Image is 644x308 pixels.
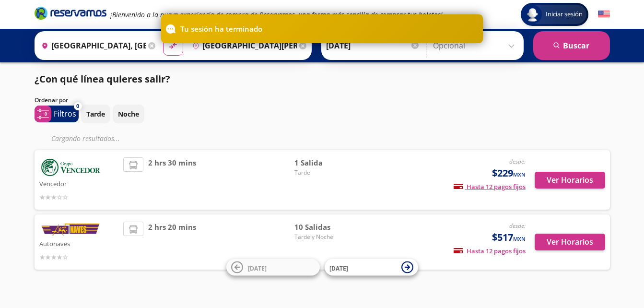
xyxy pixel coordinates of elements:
[81,105,110,123] button: Tarde
[248,264,267,272] span: [DATE]
[533,31,610,60] button: Buscar
[35,106,79,122] button: 0Filtros
[454,247,526,255] span: Hasta 12 pagos fijos
[148,222,196,262] span: 2 hrs 20 mins
[326,34,420,58] input: Elegir Fecha
[76,102,79,110] span: 0
[329,264,348,272] span: [DATE]
[110,10,443,19] em: ¡Bienvenido a la nueva experiencia de compra de Reservamos, una forma más sencilla de comprar tus...
[535,172,605,189] button: Ver Horarios
[492,230,526,245] span: $517
[35,6,106,23] a: Brand Logo
[509,157,526,166] em: desde:
[86,109,105,119] p: Tarde
[294,168,362,177] span: Tarde
[35,6,106,20] i: Brand Logo
[180,24,262,35] p: Tu sesión ha terminado
[118,109,139,119] p: Noche
[37,34,146,58] input: Buscar Origen
[39,237,119,249] p: Autonaves
[535,234,605,250] button: Ver Horarios
[294,222,362,233] span: 10 Salidas
[509,222,526,230] em: desde:
[35,96,68,105] p: Ordenar por
[54,108,76,119] p: Filtros
[51,134,120,143] em: Cargando resultados ...
[294,233,362,241] span: Tarde y Noche
[513,171,526,178] small: MXN
[226,259,320,276] button: [DATE]
[35,72,170,86] p: ¿Con qué línea quieres salir?
[542,10,586,19] span: Iniciar sesión
[39,157,102,178] img: Vencedor
[513,235,526,242] small: MXN
[113,105,144,123] button: Noche
[433,34,519,58] input: Opcional
[148,157,196,202] span: 2 hrs 30 mins
[294,157,362,168] span: 1 Salida
[598,9,610,21] button: English
[39,222,102,237] img: Autonaves
[492,166,526,180] span: $229
[325,259,418,276] button: [DATE]
[39,178,119,189] p: Vencedor
[188,34,297,58] input: Buscar Destino
[454,182,526,191] span: Hasta 12 pagos fijos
